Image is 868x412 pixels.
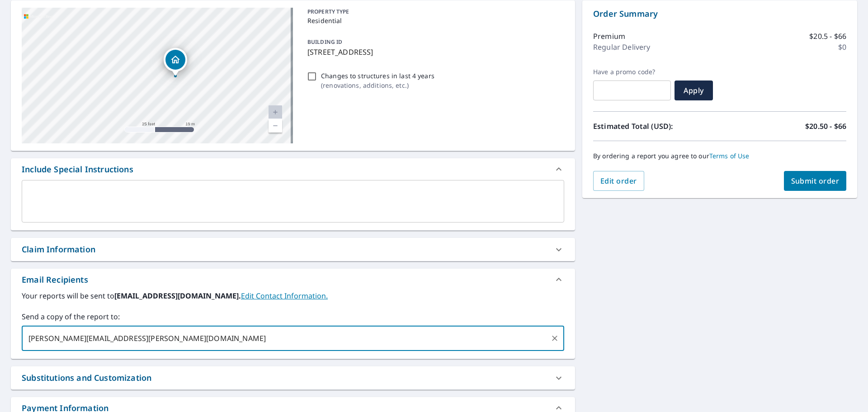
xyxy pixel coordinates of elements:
span: Submit order [791,176,840,186]
label: Send a copy of the report to: [22,311,564,322]
label: Your reports will be sent to [22,290,564,301]
span: Apply [682,85,706,95]
div: Claim Information [22,243,95,256]
div: Claim Information [11,238,575,261]
div: Dropped pin, building 1, Residential property, 8484 S County Road 350 E Carlisle, IN 47838-8077 [164,48,187,76]
p: BUILDING ID [307,38,342,46]
a: Current Level 20, Zoom In Disabled [269,105,282,119]
button: Submit order [784,171,847,191]
div: Email Recipients [11,269,575,290]
p: $20.50 - $66 [805,121,846,132]
a: Terms of Use [709,152,750,160]
button: Apply [675,81,713,100]
p: Order Summary [593,8,846,20]
div: Substitutions and Customization [11,366,575,389]
button: Edit order [593,171,644,191]
button: Clear [548,332,561,345]
a: Current Level 20, Zoom Out [269,119,282,133]
b: [EMAIL_ADDRESS][DOMAIN_NAME]. [114,291,241,301]
div: Include Special Instructions [22,163,133,175]
p: ( renovations, additions, etc. ) [321,81,434,90]
p: Estimated Total (USD): [593,121,720,132]
p: $20.5 - $66 [809,31,846,42]
div: Substitutions and Customization [22,372,151,384]
p: Premium [593,31,625,42]
a: EditContactInfo [241,291,328,301]
p: Residential [307,16,561,25]
div: Include Special Instructions [11,158,575,180]
p: $0 [838,42,846,52]
p: [STREET_ADDRESS] [307,47,561,57]
p: Changes to structures in last 4 years [321,71,434,81]
p: By ordering a report you agree to our [593,152,846,160]
p: PROPERTY TYPE [307,8,561,16]
p: Regular Delivery [593,42,650,52]
span: Edit order [600,176,637,186]
label: Have a promo code? [593,68,671,76]
div: Email Recipients [22,274,88,286]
